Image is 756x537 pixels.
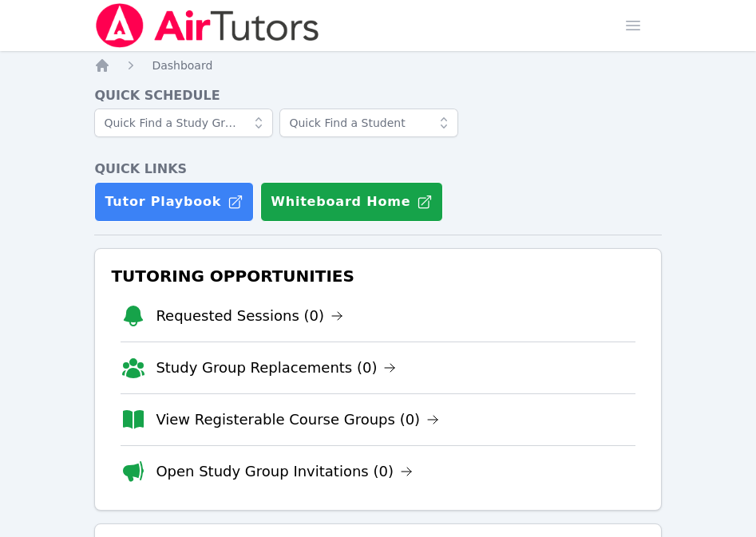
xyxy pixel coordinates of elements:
nav: Breadcrumb [94,57,661,73]
span: Dashboard [152,59,212,72]
a: View Registerable Course Groups (0) [156,409,439,431]
a: Open Study Group Invitations (0) [156,460,413,483]
input: Quick Find a Study Group [94,109,273,137]
h4: Quick Schedule [94,86,661,105]
input: Quick Find a Student [279,109,458,137]
h4: Quick Links [94,160,661,179]
a: Tutor Playbook [94,182,254,222]
button: Whiteboard Home [260,182,443,222]
a: Dashboard [152,57,212,73]
a: Requested Sessions (0) [156,305,343,327]
img: Air Tutors [94,3,320,48]
a: Study Group Replacements (0) [156,357,396,379]
h3: Tutoring Opportunities [108,262,647,290]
